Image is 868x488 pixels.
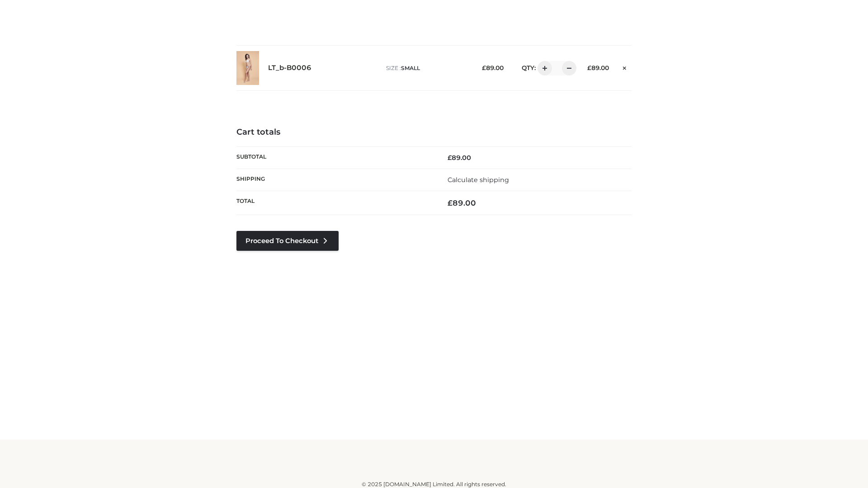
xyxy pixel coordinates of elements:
th: Subtotal [236,146,434,169]
span: £ [587,64,591,71]
bdi: 89.00 [482,64,504,71]
p: size : [386,64,468,72]
span: £ [482,64,486,71]
h4: Cart totals [236,127,632,137]
bdi: 89.00 [587,64,609,71]
a: Proceed to Checkout [236,231,339,251]
bdi: 89.00 [448,198,476,207]
a: Remove this item [618,61,632,73]
div: QTY: [513,61,573,75]
a: Calculate shipping [448,176,509,184]
a: LT_b-B0006 [268,64,311,72]
span: SMALL [401,65,420,71]
span: £ [448,154,452,162]
bdi: 89.00 [448,154,471,162]
th: Total [236,191,434,215]
span: £ [448,198,453,207]
th: Shipping [236,169,434,191]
